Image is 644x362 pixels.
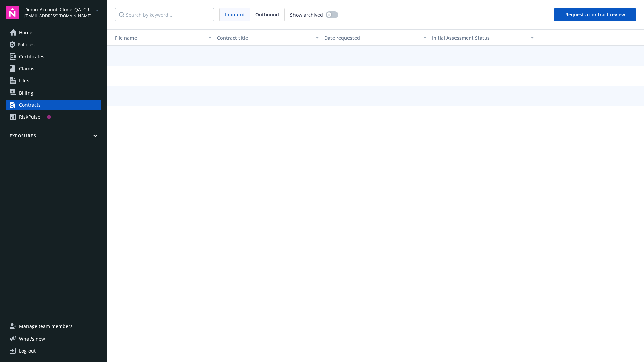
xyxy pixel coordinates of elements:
[6,63,101,74] a: Claims
[250,8,284,21] span: Outbound
[24,13,93,19] span: [EMAIL_ADDRESS][DOMAIN_NAME]
[110,34,204,41] div: File name
[19,87,33,98] span: Billing
[6,112,101,122] a: RiskPulse
[19,63,34,74] span: Claims
[6,27,101,38] a: Home
[6,51,101,62] a: Certificates
[19,75,29,86] span: Files
[6,335,56,342] button: What's new
[18,39,35,50] span: Policies
[217,34,312,41] div: Contract title
[214,29,322,46] button: Contract title
[19,321,73,332] span: Manage team members
[6,75,101,86] a: Files
[19,346,36,356] div: Log out
[19,51,44,62] span: Certificates
[324,34,419,41] div: Date requested
[6,133,101,141] button: Exposures
[93,6,101,14] a: arrowDropDown
[24,6,101,19] button: Demo_Account_Clone_QA_CR_Tests_Prospect[EMAIL_ADDRESS][DOMAIN_NAME]arrowDropDown
[19,112,40,122] div: RiskPulse
[24,6,93,13] span: Demo_Account_Clone_QA_CR_Tests_Prospect
[322,29,429,46] button: Date requested
[6,39,101,50] a: Policies
[432,35,490,41] span: Initial Assessment Status
[290,11,323,18] span: Show archived
[554,8,636,21] button: Request a contract review
[220,8,250,21] span: Inbound
[6,87,101,98] a: Billing
[432,34,527,41] div: Toggle SortBy
[6,100,101,110] a: Contracts
[115,8,214,21] input: Search by keyword...
[6,6,19,19] img: navigator-logo.svg
[255,11,279,18] span: Outbound
[19,100,41,110] div: Contracts
[225,11,245,18] span: Inbound
[6,321,101,332] a: Manage team members
[19,27,32,38] span: Home
[19,335,45,342] span: What ' s new
[110,34,204,41] div: Toggle SortBy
